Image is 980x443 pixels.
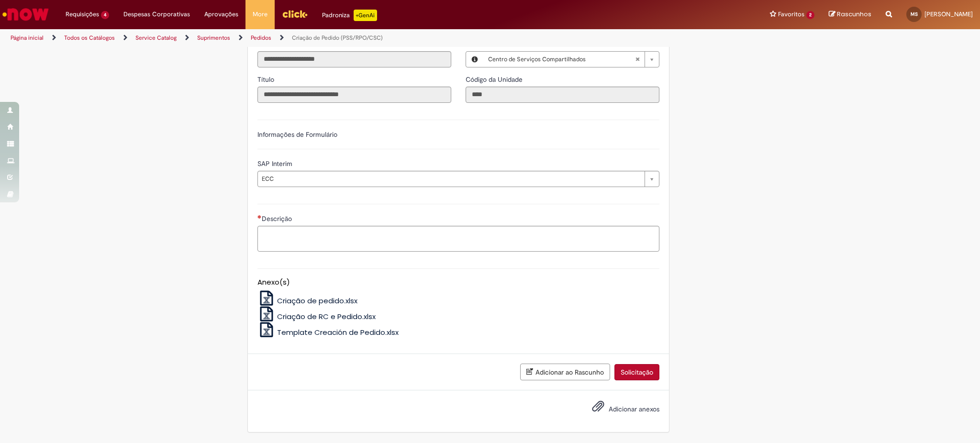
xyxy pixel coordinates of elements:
span: Somente leitura - Código da Unidade [466,75,524,84]
abbr: Limpar campo Local [630,52,645,67]
textarea: Descrição [257,226,659,252]
span: Local [466,40,484,48]
img: click_logo_yellow_360x200.png [282,7,308,21]
button: Local, Visualizar este registro Centro de Serviços Compartilhados [466,52,483,67]
label: Somente leitura - Código da Unidade [466,75,524,84]
span: More [253,10,267,19]
a: Criação de pedido.xlsx [257,296,358,306]
span: Template Creación de Pedido.xlsx [277,327,399,337]
button: Solicitação [614,364,659,380]
span: Despesas Corporativas [123,10,190,19]
button: Adicionar anexos [590,398,607,420]
span: Favoritos [778,10,804,19]
a: Todos os Catálogos [64,34,115,42]
label: Somente leitura - Título [257,75,276,84]
input: Email [257,51,451,67]
span: Somente leitura - Email [257,40,275,48]
a: Página inicial [11,34,44,42]
a: Criação de Pedido (PSS/RPO/CSC) [292,34,383,42]
p: +GenAi [354,10,377,21]
input: Título [257,87,451,103]
span: ECC [262,171,640,187]
a: Template Creación de Pedido.xlsx [257,327,399,337]
a: Service Catalog [135,34,177,42]
span: Adicionar anexos [609,405,659,413]
span: Rascunhos [837,10,871,19]
h5: Anexo(s) [257,278,659,287]
button: Adicionar ao Rascunho [520,364,610,380]
span: Criação de pedido.xlsx [277,296,357,306]
img: ServiceNow [1,5,50,24]
a: Pedidos [251,34,271,42]
span: Necessários [257,215,262,219]
div: Padroniza [322,10,377,21]
span: 4 [101,11,109,19]
span: Somente leitura - Título [257,75,276,84]
span: Aprovações [204,10,238,19]
span: 2 [806,11,814,19]
a: Rascunhos [829,10,871,19]
span: Centro de Serviços Compartilhados [488,52,635,67]
a: Centro de Serviços CompartilhadosLimpar campo Local [483,52,659,67]
span: Requisições [66,10,99,19]
input: Código da Unidade [466,87,659,103]
label: Informações de Formulário [257,130,337,139]
span: SAP Interim [257,159,294,168]
span: Descrição [262,214,294,223]
a: Suprimentos [197,34,230,42]
a: Criação de RC e Pedido.xlsx [257,311,376,321]
span: Criação de RC e Pedido.xlsx [277,311,376,321]
span: MS [911,11,918,17]
span: [PERSON_NAME] [924,10,973,18]
ul: Trilhas de página [7,29,646,47]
